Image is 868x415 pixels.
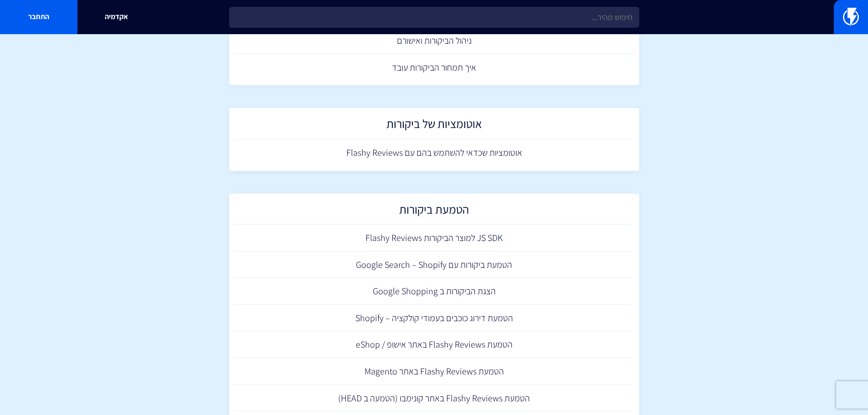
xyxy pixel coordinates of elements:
[234,225,635,251] a: JS SDK למוצר הביקורות Flashy Reviews
[234,113,635,139] a: אוטומציות של ביקורות
[234,27,635,54] a: ניהול הביקורות ואישורם
[234,305,635,332] a: הטמעת דירוג כוכבים בעמודי קולקציה – Shopify
[234,358,635,385] a: הטמעת Flashy Reviews באתר Magento
[234,139,635,166] a: אוטומציות שכדאי להשתמש בהם עם Flashy Reviews
[234,54,635,81] a: איך תמחור הביקורות עובד
[229,7,639,28] input: חיפוש מהיר...
[238,203,630,220] h2: הטמעת ביקורות
[234,385,635,412] a: הטמעת Flashy Reviews באתר קונימבו (הטמעה ב HEAD)
[234,251,635,278] a: הטמעת ביקורות עם Google Search – Shopify
[238,117,630,135] h2: אוטומציות של ביקורות
[234,278,635,305] a: הצגת הביקורות ב Google Shopping
[234,331,635,358] a: הטמעת Flashy Reviews באתר אישופ / eShop
[234,198,635,225] a: הטמעת ביקורות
